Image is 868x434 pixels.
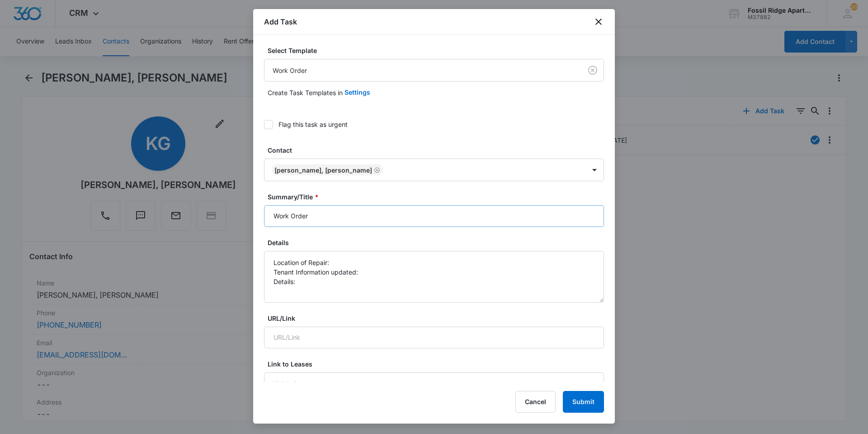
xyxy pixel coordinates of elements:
[515,391,556,413] button: Cancel
[274,166,372,174] div: [PERSON_NAME], [PERSON_NAME]
[344,82,370,103] button: Settings
[264,205,604,227] input: Summary/Title
[585,63,600,77] button: Clear
[268,88,343,97] p: Create Task Templates in
[268,313,608,323] label: URL/Link
[372,167,380,173] div: Remove Kyle Greenwell, Aracely Pena
[268,238,608,247] label: Details
[268,145,608,155] label: Contact
[268,192,608,202] label: Summary/Title
[264,16,297,27] h1: Add Task
[278,120,348,129] div: Flag this task as urgent
[268,359,608,369] label: Link to Leases
[563,391,604,413] button: Submit
[593,16,604,27] button: close
[264,251,604,303] textarea: Location of Repair: Tenant Information updated: Details:
[268,46,608,55] label: Select Template
[264,327,604,348] input: URL/Link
